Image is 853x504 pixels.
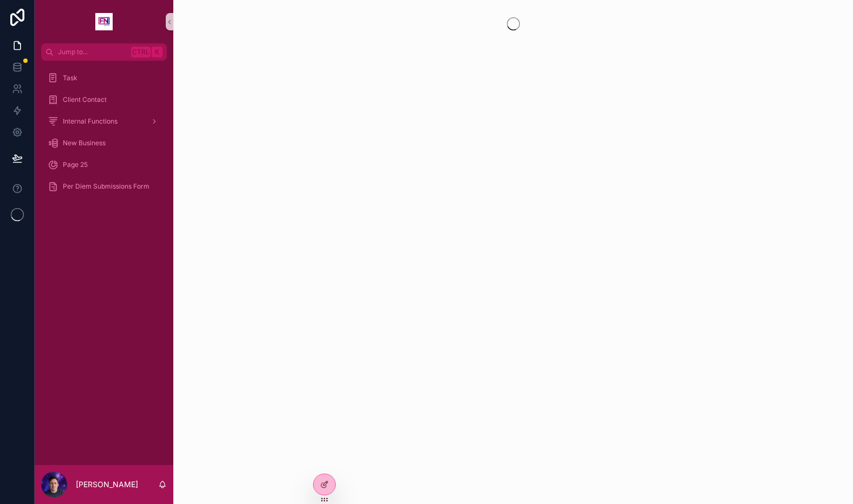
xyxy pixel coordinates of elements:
[76,479,138,490] p: [PERSON_NAME]
[63,117,118,126] span: Internal Functions
[41,133,167,153] a: New Business
[35,61,173,210] div: scrollable content
[63,160,88,169] span: Page 25
[41,112,167,131] a: Internal Functions
[41,43,167,61] button: Jump to...CtrlK
[131,47,151,57] span: Ctrl
[41,90,167,109] a: Client Contact
[95,13,113,30] img: App logo
[41,68,167,88] a: Task
[153,48,161,56] span: K
[63,95,107,104] span: Client Contact
[58,48,127,56] span: Jump to...
[41,155,167,175] a: Page 25
[63,182,149,191] span: Per Diem Submissions Form
[63,139,106,147] span: New Business
[41,177,167,196] a: Per Diem Submissions Form
[63,74,77,82] span: Task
